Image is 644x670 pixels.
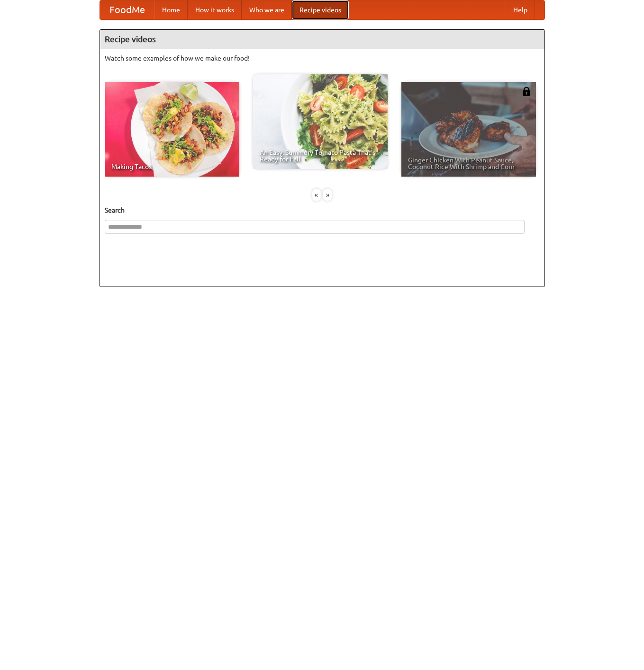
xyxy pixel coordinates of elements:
h4: Recipe videos [100,30,544,49]
a: Home [154,0,188,19]
p: Watch some examples of how we make our food! [105,54,540,63]
a: How it works [188,0,242,19]
img: 483408.png [522,87,531,96]
a: An Easy, Summery Tomato Pasta That's Ready for Fall [253,74,388,169]
div: « [312,189,321,201]
div: » [323,189,332,201]
a: Help [506,0,535,19]
span: An Easy, Summery Tomato Pasta That's Ready for Fall [260,149,381,162]
a: Recipe videos [292,0,349,19]
a: FoodMe [100,0,154,19]
h5: Search [105,205,540,215]
a: Making Tacos [105,82,239,177]
a: Who we are [242,0,292,19]
span: Making Tacos [111,163,233,170]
